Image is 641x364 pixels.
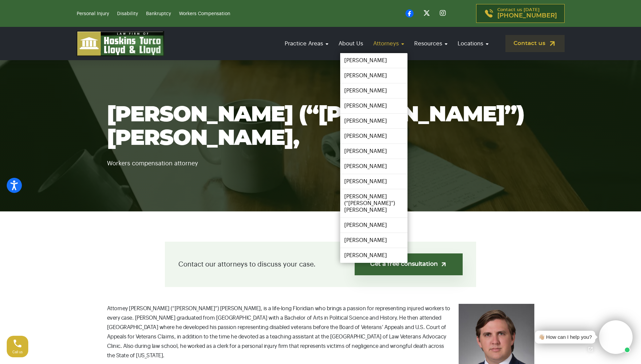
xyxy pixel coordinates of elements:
a: [PERSON_NAME] [340,174,407,189]
a: [PERSON_NAME] [340,159,407,174]
h1: [PERSON_NAME] (“[PERSON_NAME]”) [PERSON_NAME], [107,103,534,150]
a: Open chat [583,342,598,356]
a: [PERSON_NAME] [340,129,407,144]
a: Disability [117,11,138,16]
a: Attorneys [370,34,407,53]
img: arrow-up-right-light.svg [440,261,447,268]
a: [PERSON_NAME] [340,233,407,248]
a: Contact us [DATE][PHONE_NUMBER] [476,4,565,23]
a: [PERSON_NAME] [340,114,407,128]
p: Workers compensation attorney [107,150,534,168]
a: Bankruptcy [146,11,171,16]
a: Resources [411,34,451,53]
a: About Us [335,34,366,53]
a: Personal Injury [77,11,109,16]
a: Practice Areas [281,34,332,53]
span: [PHONE_NUMBER] [497,12,557,19]
a: Locations [454,34,492,53]
img: logo [77,31,164,56]
a: [PERSON_NAME] [340,248,407,263]
span: Call us [12,350,23,354]
div: Contact our attorneys to discuss your case. [165,242,476,287]
div: 👋🏼 How can I help you? [538,333,592,341]
a: Workers Compensation [179,11,230,16]
a: Get a free consultation [355,253,463,275]
a: [PERSON_NAME] [340,218,407,233]
a: [PERSON_NAME] [340,144,407,159]
a: [PERSON_NAME] [340,53,407,68]
a: [PERSON_NAME] [340,68,407,83]
a: [PERSON_NAME] (“[PERSON_NAME]”) [PERSON_NAME] [340,189,407,217]
p: Attorney [PERSON_NAME] (“[PERSON_NAME]”) [PERSON_NAME], is a life-long Floridian who brings a pas... [107,304,534,360]
a: [PERSON_NAME] [340,98,407,113]
a: [PERSON_NAME] [340,83,407,98]
a: Contact us [505,35,565,52]
p: Contact us [DATE] [497,8,557,19]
